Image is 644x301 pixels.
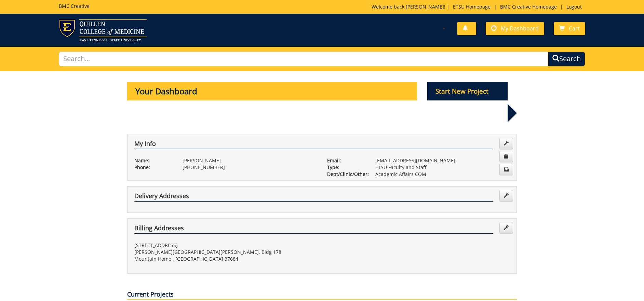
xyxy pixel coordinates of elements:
[372,3,585,10] p: Welcome back, ! | | |
[183,164,317,171] p: [PHONE_NUMBER]
[427,82,508,100] p: Start New Project
[375,164,510,171] p: ETSU Faculty and Staff
[497,3,560,10] a: BMC Creative Homepage
[134,164,172,171] p: Phone:
[59,19,147,41] img: ETSU logo
[134,193,493,202] h4: Delivery Addresses
[499,190,513,202] a: Edit Addresses
[499,222,513,234] a: Edit Addresses
[327,157,365,164] p: Email:
[375,157,510,164] p: [EMAIL_ADDRESS][DOMAIN_NAME]
[59,3,90,9] h5: BMC Creative
[563,3,585,10] a: Logout
[486,22,544,35] a: My Dashboard
[569,25,580,32] span: Cart
[450,3,494,10] a: ETSU Homepage
[499,138,513,149] a: Edit Info
[127,82,417,100] p: Your Dashboard
[375,171,510,178] p: Academic Affairs COM
[499,151,513,162] a: Change Password
[134,140,493,149] h4: My Info
[134,157,172,164] p: Name:
[134,256,317,262] p: Mountain Home , [GEOGRAPHIC_DATA] 37684
[327,171,365,178] p: Dept/Clinic/Other:
[499,164,513,175] a: Change Communication Preferences
[548,52,585,66] button: Search
[127,290,517,300] p: Current Projects
[406,3,444,10] a: [PERSON_NAME]
[427,88,508,95] a: Start New Project
[501,25,539,32] span: My Dashboard
[554,22,585,35] a: Cart
[183,157,317,164] p: [PERSON_NAME]
[134,249,317,256] p: [PERSON_NAME][GEOGRAPHIC_DATA][PERSON_NAME], Bldg 178
[134,225,493,234] h4: Billing Addresses
[327,164,365,171] p: Type:
[134,242,317,249] p: [STREET_ADDRESS]
[59,52,548,66] input: Search...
